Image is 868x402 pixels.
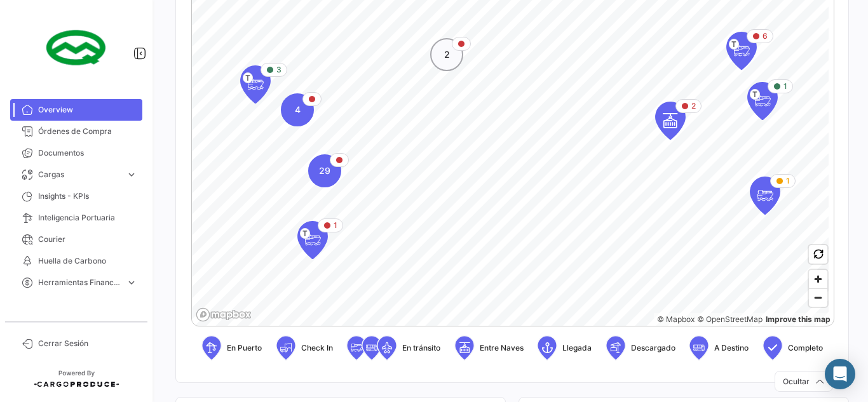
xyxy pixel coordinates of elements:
a: Mapbox logo [196,307,252,322]
span: T [300,228,310,239]
span: T [750,89,760,100]
button: Zoom out [809,288,827,307]
span: Llegada [562,342,592,354]
a: Courier [10,229,142,250]
span: Entre Naves [480,342,524,354]
span: Cerrar Sesión [38,338,137,349]
a: Huella de Carbono [10,250,142,272]
button: Zoom in [809,270,827,288]
span: Courier [38,234,137,245]
a: Overview [10,99,142,121]
div: Map marker [750,177,780,215]
span: 6 [763,30,768,42]
span: Completo [788,342,823,354]
span: Órdenes de Compra [38,126,137,137]
span: expand_more [126,277,137,288]
span: En tránsito [402,342,440,354]
a: Map feedback [766,314,831,324]
span: Zoom out [809,289,827,307]
span: 2 [444,48,450,61]
span: 1 [334,220,337,231]
span: Huella de Carbono [38,255,137,267]
span: Inteligencia Portuaria [38,212,137,224]
span: 2 [691,100,696,112]
div: Map marker [308,154,341,187]
div: Map marker [297,221,328,259]
div: Abrir Intercom Messenger [825,359,855,389]
span: Overview [38,104,137,116]
span: Documentos [38,147,137,159]
div: Map marker [726,32,757,70]
span: 1 [786,175,790,187]
div: Map marker [240,65,271,104]
span: 4 [295,104,301,116]
a: OpenStreetMap [697,314,763,324]
span: Insights - KPIs [38,191,137,202]
div: Map marker [281,93,314,126]
span: T [243,72,253,83]
button: Ocultar [775,371,833,392]
div: Map marker [747,82,778,120]
a: Insights - KPIs [10,185,142,207]
span: Cargas [38,169,121,180]
img: 12e1cf70-35d9-4abc-996d-7f8ffdddc857.png [44,15,108,79]
span: Check In [301,342,333,354]
a: Mapbox [657,314,695,324]
span: Herramientas Financieras [38,277,121,288]
span: Descargado [631,342,675,354]
a: Inteligencia Portuaria [10,207,142,229]
span: 29 [319,164,330,177]
span: T [729,39,739,50]
span: A Destino [714,342,749,354]
div: Map marker [430,38,463,71]
span: En Puerto [227,342,262,354]
span: expand_more [126,169,137,180]
span: 3 [276,64,281,76]
a: Documentos [10,142,142,164]
span: 1 [783,81,787,92]
a: Órdenes de Compra [10,121,142,142]
div: Map marker [655,102,686,140]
